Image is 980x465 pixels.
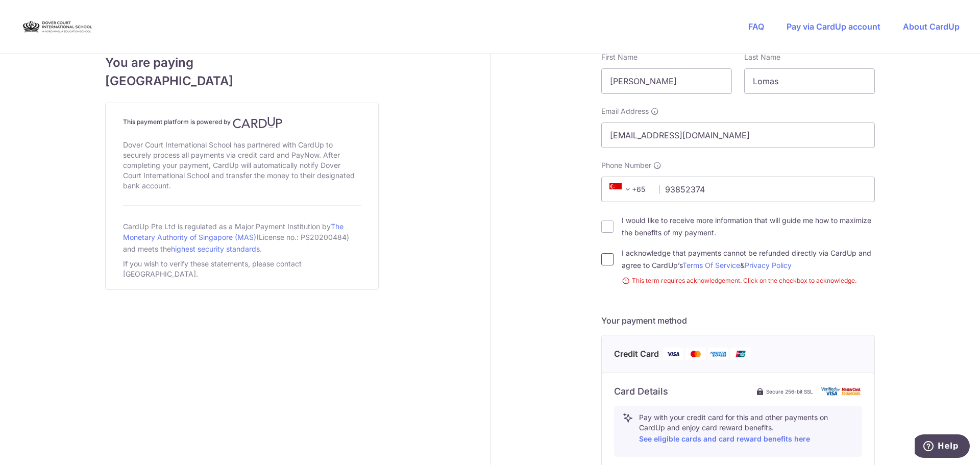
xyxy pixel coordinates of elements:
[105,54,379,72] span: You are paying
[601,106,649,116] span: Email Address
[171,244,260,253] a: highest security standards
[639,434,810,443] a: See eligible cards and card reward benefits here
[663,348,683,360] img: Visa
[609,183,634,195] span: +65
[606,183,652,195] span: +65
[744,52,780,62] label: Last Name
[708,348,728,360] img: American Express
[682,261,740,270] a: Terms Of Service
[730,348,751,360] img: Union Pay
[105,72,379,90] span: [GEOGRAPHIC_DATA]
[622,276,875,286] small: This term requires acknowledgement. Click on the checkbox to acknowledge.
[233,116,283,129] img: CardUp
[748,21,764,32] a: FAQ
[622,247,875,272] label: I acknowledge that payments cannot be refunded directly via CardUp and agree to CardUp’s &
[601,68,732,94] input: First name
[614,385,668,398] h6: Card Details
[821,387,862,396] img: card secure
[915,434,970,460] iframe: Opens a widget where you can find more information
[601,52,638,62] label: First Name
[601,314,875,327] h5: Your payment method
[766,387,813,396] span: Secure 256-bit SSL
[601,160,651,170] span: Phone Number
[601,123,875,148] input: Email address
[787,21,880,32] a: Pay via CardUp account
[123,218,361,257] div: CardUp Pte Ltd is regulated as a Major Payment Institution by (License no.: PS20200484) and meets...
[685,348,706,360] img: Mastercard
[123,138,361,193] div: Dover Court International School has partnered with CardUp to securely process all payments via c...
[622,214,875,239] label: I would like to receive more information that will guide me how to maximize the benefits of my pa...
[903,21,960,32] a: About CardUp
[744,68,875,94] input: Last name
[123,257,361,281] div: If you wish to verify these statements, please contact [GEOGRAPHIC_DATA].
[639,412,853,445] p: Pay with your credit card for this and other payments on CardUp and enjoy card reward benefits.
[614,348,659,360] span: Credit Card
[745,261,792,270] a: Privacy Policy
[123,116,361,129] h4: This payment platform is powered by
